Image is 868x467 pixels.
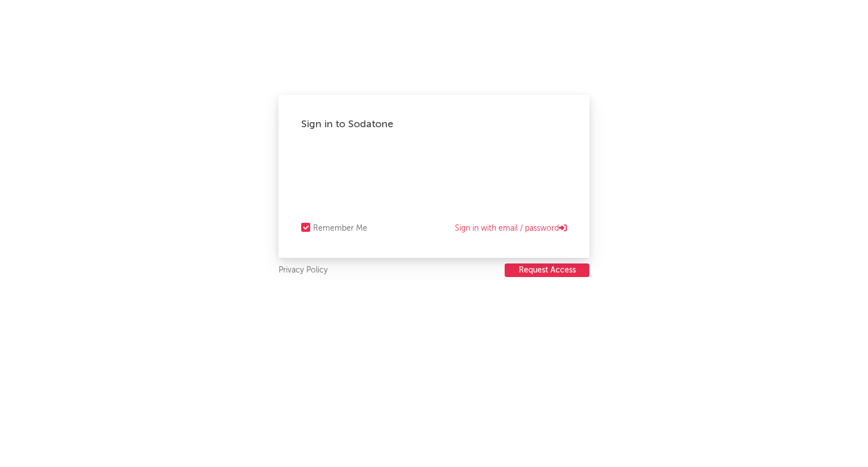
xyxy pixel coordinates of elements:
button: Request Access [505,263,589,277]
a: Sign in with email / password [455,222,567,235]
div: Remember Me [313,222,367,235]
div: Sign in to Sodatone [301,118,567,131]
a: Privacy Policy [279,263,328,278]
